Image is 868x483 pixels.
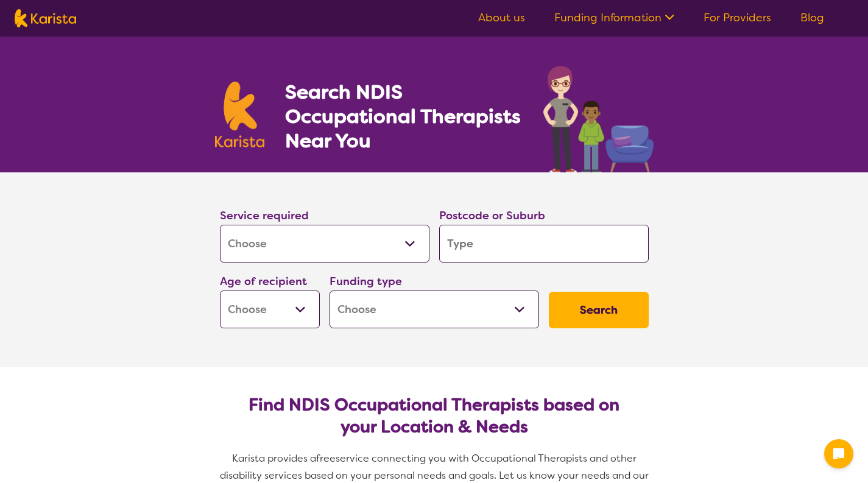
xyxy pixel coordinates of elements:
[704,10,771,25] a: For Providers
[15,9,76,27] img: Karista logo
[232,452,316,465] span: Karista provides a
[800,10,824,25] a: Blog
[220,208,309,223] label: Service required
[439,225,649,263] input: Type
[285,80,522,153] h1: Search NDIS Occupational Therapists Near You
[220,274,307,289] label: Age of recipient
[330,274,402,289] label: Funding type
[478,10,525,25] a: About us
[439,208,545,223] label: Postcode or Suburb
[230,394,639,438] h2: Find NDIS Occupational Therapists based on your Location & Needs
[316,452,336,465] span: free
[549,292,649,328] button: Search
[215,82,265,147] img: Karista logo
[543,66,654,172] img: occupational-therapy
[554,10,674,25] a: Funding Information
